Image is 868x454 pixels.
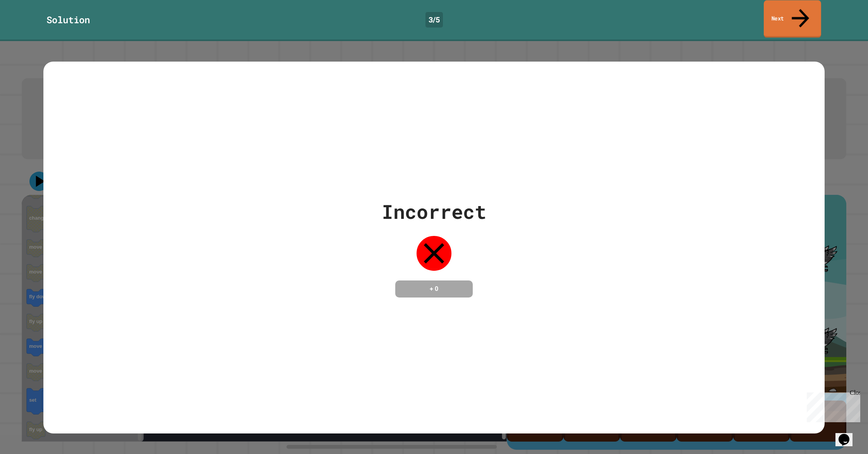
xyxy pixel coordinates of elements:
iframe: chat widget [804,389,860,422]
div: Solution [46,13,90,27]
iframe: chat widget [835,423,860,446]
div: Chat with us now!Close [3,3,53,49]
div: 3 / 5 [425,12,443,28]
div: Incorrect [382,197,486,226]
a: Next [764,0,821,38]
h4: + 0 [403,284,465,294]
